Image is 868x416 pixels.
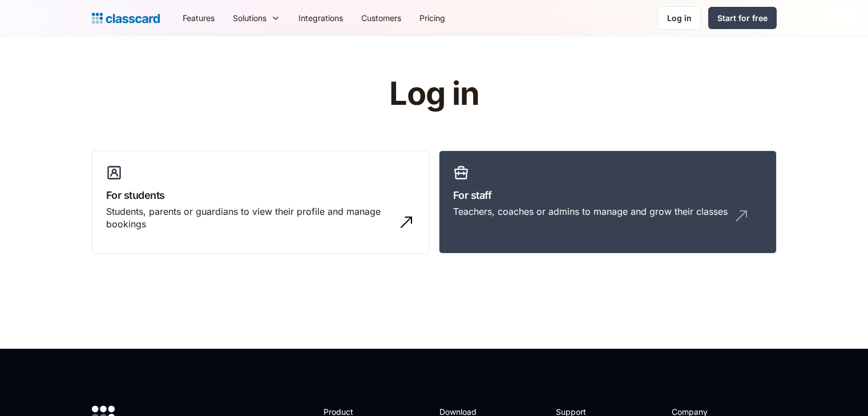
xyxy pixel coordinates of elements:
[453,187,762,203] h3: For staff
[657,6,701,30] a: Log in
[708,7,777,29] a: Start for free
[173,5,224,31] a: Features
[224,5,289,31] div: Solutions
[92,10,160,26] a: home
[717,12,768,24] div: Start for free
[667,12,692,24] div: Log in
[106,187,415,203] h3: For students
[439,150,777,254] a: For staffTeachers, coaches or admins to manage and grow their classes
[106,205,393,231] div: Students, parents or guardians to view their profile and manage bookings
[352,5,410,31] a: Customers
[92,150,430,254] a: For studentsStudents, parents or guardians to view their profile and manage bookings
[289,5,352,31] a: Integrations
[410,5,454,31] a: Pricing
[453,205,728,218] div: Teachers, coaches or admins to manage and grow their classes
[233,12,267,24] div: Solutions
[253,76,615,112] h1: Log in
